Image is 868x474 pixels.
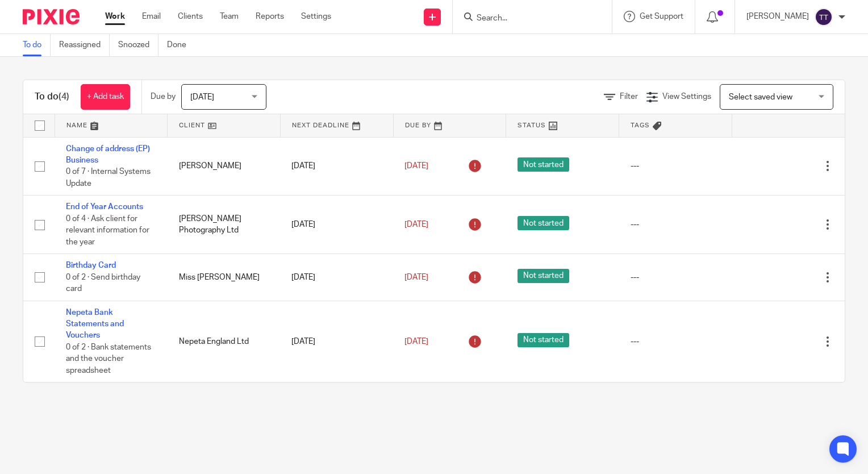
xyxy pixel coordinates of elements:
[280,196,393,254] td: [DATE]
[168,137,281,196] td: [PERSON_NAME]
[815,8,833,26] img: svg%3E
[256,11,284,22] a: Reports
[280,137,393,196] td: [DATE]
[518,157,569,172] span: Not started
[167,34,195,56] a: Done
[620,93,638,101] span: Filter
[66,215,149,246] span: 0 of 4 · Ask client for relevant information for the year
[23,34,51,56] a: To do
[66,309,124,340] a: Nepeta Bank Statements and Vouchers
[662,93,711,101] span: View Settings
[518,269,569,283] span: Not started
[280,301,393,382] td: [DATE]
[640,13,683,20] span: Get Support
[631,122,650,128] span: Tags
[66,203,143,211] a: End of Year Accounts
[151,91,176,102] p: Due by
[168,196,281,254] td: [PERSON_NAME] Photography Ltd
[105,11,125,22] a: Work
[631,272,721,283] div: ---
[518,216,569,230] span: Not started
[66,168,151,188] span: 0 of 7 · Internal Systems Update
[66,145,150,164] a: Change of address (EP) Business
[23,9,80,24] img: Pixie
[35,91,69,103] h1: To do
[81,84,130,110] a: + Add task
[475,14,578,24] input: Search
[404,221,428,228] span: [DATE]
[631,219,721,230] div: ---
[404,338,428,346] span: [DATE]
[404,273,428,281] span: [DATE]
[301,11,331,22] a: Settings
[178,11,203,22] a: Clients
[142,11,161,22] a: Email
[168,301,281,382] td: Nepeta England Ltd
[190,93,214,101] span: [DATE]
[66,343,151,375] span: 0 of 2 · Bank statements and the voucher spreadsheet
[118,34,158,56] a: Snoozed
[66,261,116,269] a: Birthday Card
[518,333,569,347] span: Not started
[220,11,239,22] a: Team
[746,11,809,22] p: [PERSON_NAME]
[404,162,428,170] span: [DATE]
[59,92,69,101] span: (4)
[280,254,393,301] td: [DATE]
[168,254,281,301] td: Miss [PERSON_NAME]
[59,34,110,56] a: Reassigned
[729,93,792,101] span: Select saved view
[66,273,140,293] span: 0 of 2 · Send birthday card
[631,336,721,347] div: ---
[631,160,721,172] div: ---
